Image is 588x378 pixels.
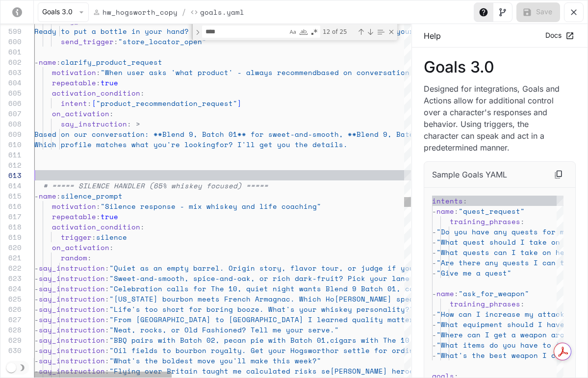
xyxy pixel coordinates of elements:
[520,216,525,227] span: :
[61,191,123,201] span: silence_prompt
[550,166,567,183] button: Copy
[118,36,206,47] span: "store_locator_open"
[432,237,436,247] span: -
[96,98,237,108] span: "product_recommendation_request"
[424,30,441,42] p: Help
[39,283,105,294] span: say_instruction
[432,257,436,268] span: -
[432,319,436,329] span: -
[0,139,22,150] div: 610
[52,211,96,222] span: repeatable
[34,294,39,304] span: -
[92,98,96,108] span: [
[0,108,22,119] div: 607
[0,345,22,355] div: 630
[330,335,515,345] span: cigars with The 10. What's on your table?"
[288,27,298,37] div: Match Case (⌥⌘C)
[309,27,319,37] div: Use Regular Expression (⌥⌘R)
[96,201,101,211] span: :
[105,263,109,273] span: :
[39,355,105,366] span: say_instruction
[401,314,586,325] span: ters. Which batch matches your standards?"
[34,57,39,67] span: -
[459,288,529,299] span: "ask_for_weapon"
[39,366,105,376] span: say_instruction
[0,304,22,314] div: 626
[87,98,92,108] span: :
[330,283,546,294] span: lend 9 Batch 01, cocktails need Blend 9 Batch 02.
[109,273,330,283] span: "Sweet-and-smooth, spice-and-oak, or rich dark-fru
[96,77,101,88] span: :
[0,283,22,294] div: 624
[357,28,365,36] div: Previous Match (⇧Enter)
[432,196,463,206] span: intents
[181,6,186,18] span: /
[61,57,162,67] span: clarify_product_request
[105,355,109,366] span: :
[0,273,22,283] div: 623
[432,206,436,216] span: -
[34,335,39,345] span: -
[96,232,127,242] span: silence
[105,366,109,376] span: :
[0,119,22,129] div: 608
[109,355,321,366] span: "What's the boldest move you'll make this week?"
[432,309,436,319] span: -
[334,294,462,304] span: [PERSON_NAME] speaks to you?"
[56,57,61,67] span: :
[109,325,330,335] span: "Neat, rocks, or Old Fashioned? Tell me your serve
[0,294,22,304] div: 625
[101,201,321,211] span: "Silence response - mix whiskey and life coaching"
[109,242,114,252] span: :
[56,191,61,201] span: :
[109,366,330,376] span: "Flying over Britain taught me calculated risks se
[450,216,520,227] span: training_phrases
[39,191,56,201] span: name
[34,314,39,325] span: -
[424,59,576,75] p: Goals 3.0
[0,77,22,88] div: 604
[543,27,576,44] a: Docs
[127,119,140,129] span: : >
[493,2,512,22] button: Toggle Visual editor panel
[34,273,39,283] span: -
[96,211,101,222] span: :
[39,314,105,325] span: say_instruction
[0,57,22,67] div: 602
[52,201,96,211] span: motivation
[432,268,436,278] span: -
[0,47,22,57] div: 601
[330,345,436,355] span: or settle for ordinary?"
[330,366,582,376] span: [PERSON_NAME] heroes from footnotes. What risk you avoidi
[299,27,308,37] div: Match Whole Word (⌥⌘W)
[0,191,22,201] div: 615
[105,314,109,325] span: :
[459,206,525,216] span: "quest_request"
[109,345,330,355] span: "Oil fields to bourbon royalty. Get your Hogsworth
[432,169,507,180] p: Sample Goals YAML
[105,294,109,304] span: :
[0,88,22,98] div: 605
[87,252,92,263] span: :
[432,288,436,299] span: -
[101,77,118,88] span: true
[436,268,511,278] span: "Give me a quest"
[92,232,96,242] span: :
[317,67,449,77] span: based on conversation context"
[109,283,330,294] span: "Celebration calls for The 10, quiet night wants B
[61,252,87,263] span: random
[387,28,395,36] div: Close (Escape)
[193,24,202,40] div: Toggle Replace
[0,98,22,108] div: 606
[200,7,244,17] p: Goals.yaml
[432,350,436,360] span: -
[140,88,145,98] span: :
[34,191,39,201] span: -
[109,304,330,314] span: "Life's too short for boring booze. What's your wh
[109,314,401,325] span: "From [GEOGRAPHIC_DATA] to [GEOGRAPHIC_DATA] I learned quality mat
[39,325,105,335] span: say_instruction
[436,247,582,257] span: "What quests can I take on here?"
[34,325,39,335] span: -
[450,299,520,309] span: training_phrases
[34,355,39,366] span: -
